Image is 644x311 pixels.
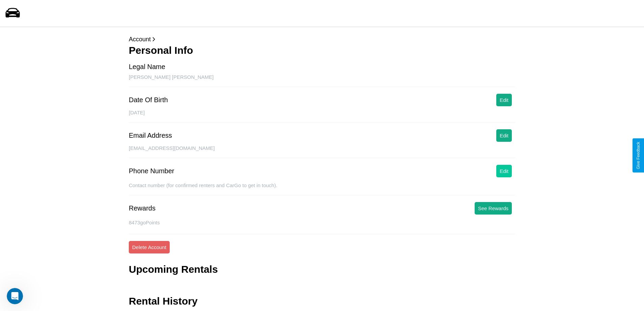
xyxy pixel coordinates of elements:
[129,167,174,175] div: Phone Number
[496,94,512,106] button: Edit
[129,110,515,123] div: [DATE]
[129,145,515,158] div: [EMAIL_ADDRESS][DOMAIN_NAME]
[129,132,172,139] div: Email Address
[496,129,512,142] button: Edit
[129,204,156,212] div: Rewards
[129,96,168,104] div: Date Of Birth
[496,165,512,177] button: Edit
[129,218,515,227] p: 8473 goPoints
[129,63,165,71] div: Legal Name
[129,264,218,275] h3: Upcoming Rentals
[7,288,23,304] iframe: Intercom live chat
[129,182,515,195] div: Contact number (for confirmed renters and CarGo to get in touch).
[636,142,641,169] div: Give Feedback
[129,241,170,253] button: Delete Account
[475,202,512,215] button: See Rewards
[129,74,515,87] div: [PERSON_NAME] [PERSON_NAME]
[129,45,515,56] h3: Personal Info
[129,295,197,307] h3: Rental History
[129,34,515,45] p: Account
